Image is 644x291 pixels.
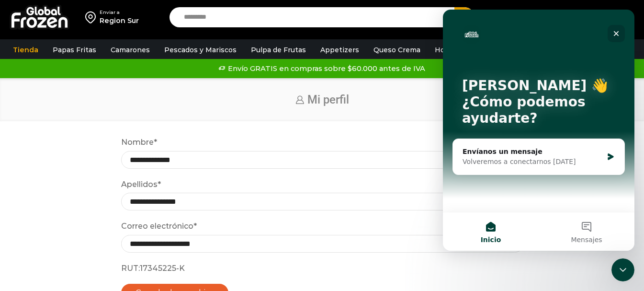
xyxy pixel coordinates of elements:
label: Nombre [121,136,157,149]
a: Pescados y Mariscos [159,41,241,59]
a: Pulpa de Frutas [246,41,311,59]
div: Enviar a [100,9,139,16]
a: Queso Crema [369,41,425,59]
img: address-field-icon.svg [85,9,100,25]
label: Apellidos [121,178,161,191]
p: 17345225-K [121,262,523,275]
a: Appetizers [316,41,364,59]
span: Mi perfil [307,93,349,106]
a: Mi cuenta [530,8,577,27]
a: Hortalizas [430,41,475,59]
label: RUT: [121,262,140,275]
button: Search button [454,7,475,27]
label: Correo electrónico [121,220,197,233]
a: Tienda [8,41,43,59]
div: Region Sur [100,16,139,25]
iframe: Intercom live chat [443,10,634,251]
iframe: Intercom live chat [611,258,634,281]
a: Camarones [106,41,155,59]
a: Papas Fritas [48,41,101,59]
a: 0 Carrito [587,6,634,29]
